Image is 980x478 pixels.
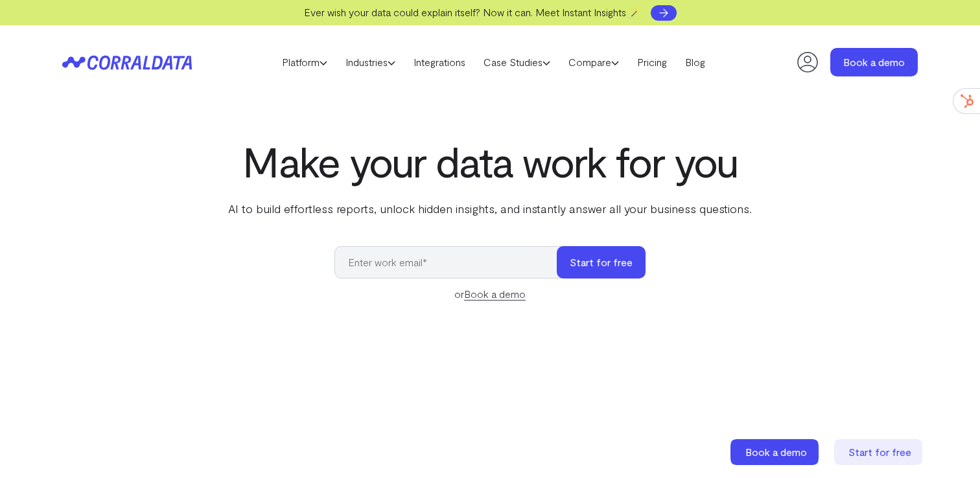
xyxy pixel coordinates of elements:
a: Compare [559,52,628,72]
a: Blog [676,52,714,72]
a: Pricing [628,52,676,72]
a: Start for free [834,439,925,465]
span: Start for free [848,446,911,458]
input: Enter work email* [334,246,570,279]
a: Platform [273,52,336,72]
p: AI to build effortless reports, unlock hidden insights, and instantly answer all your business qu... [226,200,754,217]
div: or [334,286,646,302]
a: Book a demo [464,288,526,301]
span: Ever wish your data could explain itself? Now it can. Meet Instant Insights 🪄 [304,6,642,18]
a: Book a demo [830,48,918,76]
span: Book a demo [745,446,807,458]
a: Case Studies [474,52,559,72]
h1: Make your data work for you [226,138,754,185]
a: Industries [336,52,404,72]
a: Book a demo [730,439,821,465]
a: Integrations [404,52,474,72]
button: Start for free [557,246,646,279]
